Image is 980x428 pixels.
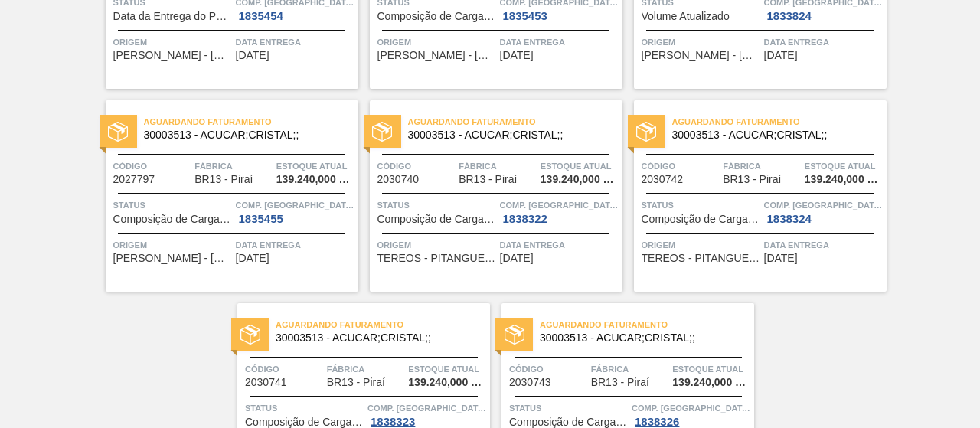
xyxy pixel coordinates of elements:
[408,377,486,388] span: 139.240,000 KG
[642,158,720,174] span: Código
[723,158,801,174] span: Fábrica
[591,377,649,388] span: BR13 - Piraí
[723,174,781,185] span: BR13 - Piraí
[113,198,232,213] span: Status
[500,213,550,225] div: 1838322
[672,361,750,377] span: Estoque atual
[632,400,750,428] a: Comp. [GEOGRAPHIC_DATA]1838326
[541,174,619,185] span: 139.240,000 KG
[377,174,420,185] span: 2030740
[358,100,622,292] a: statusAguardando Faturamento30003513 - ACUCAR;CRISTAL;;Código2030740FábricaBR13 - PiraíEstoque at...
[500,198,619,225] a: Comp. [GEOGRAPHIC_DATA]1838322
[459,158,537,174] span: Fábrica
[108,122,128,142] img: status
[672,377,750,388] span: 139.240,000 KG
[500,198,619,213] span: Comp. Carga
[245,400,364,416] span: Status
[642,34,760,50] span: Origem
[236,198,354,213] span: Comp. Carga
[500,237,619,253] span: Data entrega
[113,158,191,174] span: Código
[764,253,798,264] span: 22/09/2025
[367,416,418,428] div: 1838323
[240,325,260,345] img: status
[500,253,534,264] span: 19/09/2025
[540,332,742,344] span: 30003513 - ACUCAR;CRISTAL;;
[408,361,486,377] span: Estoque atual
[591,361,669,377] span: Fábrica
[113,174,155,185] span: 2027797
[805,158,883,174] span: Estoque atual
[642,214,760,225] span: Composição de Carga Aceita
[500,10,550,22] div: 1835453
[377,214,496,225] span: Composição de Carga Aceita
[113,237,232,253] span: Origem
[377,237,496,253] span: Origem
[245,377,287,388] span: 2030741
[113,50,232,61] span: NARDINI - VISTA ALEGRE DO ALTO (SP)
[764,213,815,225] div: 1838324
[276,332,478,344] span: 30003513 - ACUCAR;CRISTAL;;
[194,174,253,185] span: BR13 - Piraí
[236,10,286,22] div: 1835454
[194,158,273,174] span: Fábrica
[642,253,760,264] span: TEREOS - PITANGUEIRAS (SP)
[94,100,358,292] a: statusAguardando Faturamento30003513 - ACUCAR;CRISTAL;;Código2027797FábricaBR13 - PiraíEstoque at...
[459,174,517,185] span: BR13 - Piraí
[642,50,760,61] span: NARDINI - VISTA ALEGRE DO ALTO (SP)
[113,11,232,22] span: Data da Entrega do Pedido Atrasada
[327,361,405,377] span: Fábrica
[764,237,883,253] span: Data entrega
[672,114,887,129] span: Aguardando Faturamento
[642,174,684,185] span: 2030742
[540,317,754,332] span: Aguardando Faturamento
[377,11,496,22] span: Composição de Carga Aceita
[764,10,815,22] div: 1833824
[764,34,883,50] span: Data entrega
[236,237,354,253] span: Data entrega
[377,253,496,264] span: TEREOS - PITANGUEIRAS (SP)
[622,100,887,292] a: statusAguardando Faturamento30003513 - ACUCAR;CRISTAL;;Código2030742FábricaBR13 - PiraíEstoque at...
[632,400,750,416] span: Comp. Carga
[144,114,358,129] span: Aguardando Faturamento
[500,34,619,50] span: Data entrega
[236,213,286,225] div: 1835455
[236,34,354,50] span: Data entrega
[236,253,269,264] span: 19/09/2025
[764,198,883,225] a: Comp. [GEOGRAPHIC_DATA]1838324
[367,400,486,428] a: Comp. [GEOGRAPHIC_DATA]1838323
[500,50,534,61] span: 17/09/2025
[377,34,496,50] span: Origem
[642,198,760,213] span: Status
[276,158,354,174] span: Estoque atual
[509,377,551,388] span: 2030743
[642,11,730,22] span: Volume Atualizado
[236,50,269,61] span: 16/09/2025
[764,50,798,61] span: 17/09/2025
[113,214,232,225] span: Composição de Carga Aceita
[805,174,883,185] span: 139.240,000 KG
[276,174,354,185] span: 139.240,000 KG
[672,129,874,141] span: 30003513 - ACUCAR;CRISTAL;;
[377,198,496,213] span: Status
[509,400,628,416] span: Status
[509,361,587,377] span: Código
[505,325,524,345] img: status
[408,114,622,129] span: Aguardando Faturamento
[367,400,486,416] span: Comp. Carga
[377,158,456,174] span: Código
[276,317,490,332] span: Aguardando Faturamento
[372,122,392,142] img: status
[764,198,883,213] span: Comp. Carga
[236,198,354,225] a: Comp. [GEOGRAPHIC_DATA]1835455
[509,417,628,428] span: Composição de Carga Aceita
[144,129,346,141] span: 30003513 - ACUCAR;CRISTAL;;
[632,416,682,428] div: 1838326
[327,377,385,388] span: BR13 - Piraí
[377,50,496,61] span: NARDINI - VISTA ALEGRE DO ALTO (SP)
[245,417,364,428] span: Composição de Carga Aceita
[642,237,760,253] span: Origem
[541,158,619,174] span: Estoque atual
[636,122,656,142] img: status
[113,253,232,264] span: NARDINI - VISTA ALEGRE DO ALTO (SP)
